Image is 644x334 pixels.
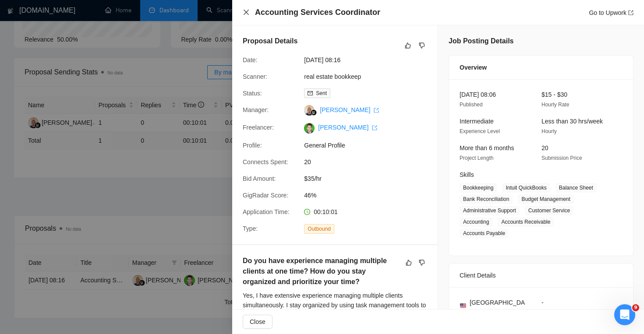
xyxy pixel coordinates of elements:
[419,42,425,49] span: dislike
[243,256,400,287] h5: Do you have experience managing multiple clients at one time? How do you stay organized and prior...
[311,109,317,116] img: gigradar-bm.png
[460,63,487,72] span: Overview
[498,217,554,227] span: Accounts Receivable
[541,118,603,125] span: Less than 30 hrs/week
[304,123,315,134] img: c1H5YQFU-rvIfhl0oAS_c0wvSgr_Ysljhx2rdJL7qIOmGyOvnoWaTSannYMbtyOM1p
[243,56,257,63] span: Date:
[460,102,483,108] span: Published
[460,155,493,161] span: Project Length
[243,9,250,16] span: close
[460,171,474,178] span: Skills
[417,40,427,51] button: dislike
[304,209,310,215] span: clock-circle
[525,206,573,215] span: Customer Service
[243,225,258,232] span: Type:
[304,73,361,80] a: real estate bookkeep
[541,91,567,98] span: $15 - $30
[243,315,272,329] button: Close
[460,194,513,204] span: Bank Reconciliation
[243,192,288,199] span: GigRadar Score:
[403,40,413,51] button: like
[419,259,425,266] span: dislike
[460,128,500,134] span: Experience Level
[541,155,582,161] span: Submission Price
[314,208,338,215] span: 00:10:01
[403,257,414,268] button: like
[589,9,633,16] a: Go to Upworkexport
[255,7,380,18] h4: Accounting Services Coordinator
[460,144,514,151] span: More than 6 months
[320,106,379,113] a: [PERSON_NAME] export
[304,224,334,234] span: Outbound
[316,90,327,96] span: Sent
[372,125,377,130] span: export
[243,90,262,97] span: Status:
[243,208,290,215] span: Application Time:
[304,141,435,150] span: General Profile
[460,229,509,238] span: Accounts Payable
[243,291,427,329] div: Yes, I have extensive experience managing multiple clients simultaneously. I stay organized by us...
[304,157,435,167] span: 20
[243,73,267,80] span: Scanner:
[243,36,297,46] h5: Proposal Details
[406,259,412,266] span: like
[460,91,496,98] span: [DATE] 08:06
[449,36,513,46] h5: Job Posting Details
[304,55,435,65] span: [DATE] 08:16
[502,183,550,193] span: Intuit QuickBooks
[417,257,427,268] button: dislike
[318,124,377,131] a: [PERSON_NAME] export
[304,190,435,200] span: 46%
[243,106,269,113] span: Manager:
[308,91,313,96] span: mail
[460,302,466,309] img: 🇺🇸
[243,175,276,182] span: Bid Amount:
[541,102,569,108] span: Hourly Rate
[632,304,639,311] span: 9
[541,128,557,134] span: Hourly
[243,142,262,149] span: Profile:
[470,298,527,317] span: [GEOGRAPHIC_DATA]
[628,10,633,15] span: export
[460,183,497,193] span: Bookkeeping
[243,158,288,165] span: Connects Spent:
[614,304,635,325] iframe: Intercom live chat
[250,317,265,327] span: Close
[460,264,623,287] div: Client Details
[460,206,520,215] span: Administrative Support
[243,124,274,131] span: Freelancer:
[374,108,379,113] span: export
[405,42,411,49] span: like
[460,118,494,125] span: Intermediate
[518,194,573,204] span: Budget Management
[243,9,250,16] button: Close
[556,183,597,193] span: Balance Sheet
[541,299,544,306] span: -
[541,144,548,151] span: 20
[304,174,435,183] span: $35/hr
[460,217,492,227] span: Accounting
